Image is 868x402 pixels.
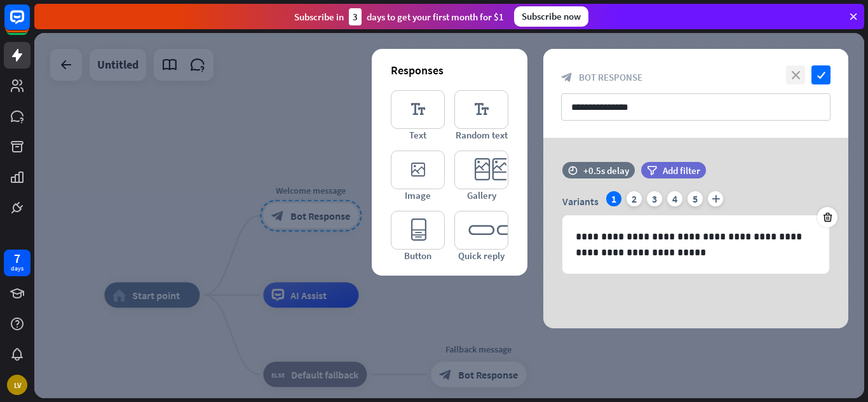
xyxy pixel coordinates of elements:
button: Open LiveChat chat widget [10,5,48,43]
div: 2 [627,191,642,206]
div: 4 [667,191,682,206]
i: time [568,166,578,175]
i: filter [647,166,657,175]
div: days [11,264,24,273]
div: 3 [349,8,362,25]
div: 1 [606,191,621,206]
div: 3 [647,191,662,206]
span: Bot Response [579,71,642,83]
i: check [811,65,831,84]
i: close [786,65,805,84]
div: Subscribe in days to get your first month for $1 [294,8,504,25]
div: 7 [14,253,20,264]
span: Add filter [663,164,700,177]
i: block_bot_response [561,72,573,83]
div: +0.5s delay [583,164,629,177]
div: 5 [688,191,703,206]
div: Subscribe now [514,6,588,27]
a: 7 days [4,250,31,276]
i: plus [708,191,723,206]
span: Variants [562,195,599,208]
div: LV [7,375,27,395]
